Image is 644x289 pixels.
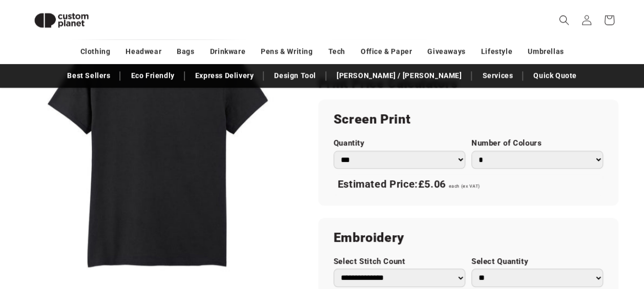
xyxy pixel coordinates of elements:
a: Express Delivery [190,67,259,85]
div: Estimated Price: [334,174,603,195]
label: Quantity [334,138,465,148]
img: Custom Planet [26,4,97,36]
a: Design Tool [269,67,321,85]
a: Quick Quote [528,67,582,85]
a: Giveaways [427,43,465,60]
label: Select Quantity [471,257,603,266]
h2: Screen Print [334,111,603,128]
iframe: Chat Widget [473,178,644,289]
a: Services [477,67,518,85]
a: Tech [328,43,345,60]
summary: Search [553,9,575,31]
a: Pens & Writing [261,43,313,60]
a: Clothing [80,43,111,60]
h2: Embroidery [334,230,603,246]
a: Umbrellas [528,43,564,60]
label: Select Stitch Count [334,257,465,266]
label: Number of Colours [471,138,603,148]
a: [PERSON_NAME] / [PERSON_NAME] [331,67,467,85]
a: Lifestyle [481,43,512,60]
span: each (ex VAT) [449,183,480,189]
a: Office & Paper [361,43,412,60]
a: Best Sellers [62,67,115,85]
a: Bags [177,43,194,60]
span: £5.06 [418,178,446,190]
a: Headwear [126,43,161,60]
a: Drinkware [210,43,245,60]
a: Eco Friendly [126,67,179,85]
